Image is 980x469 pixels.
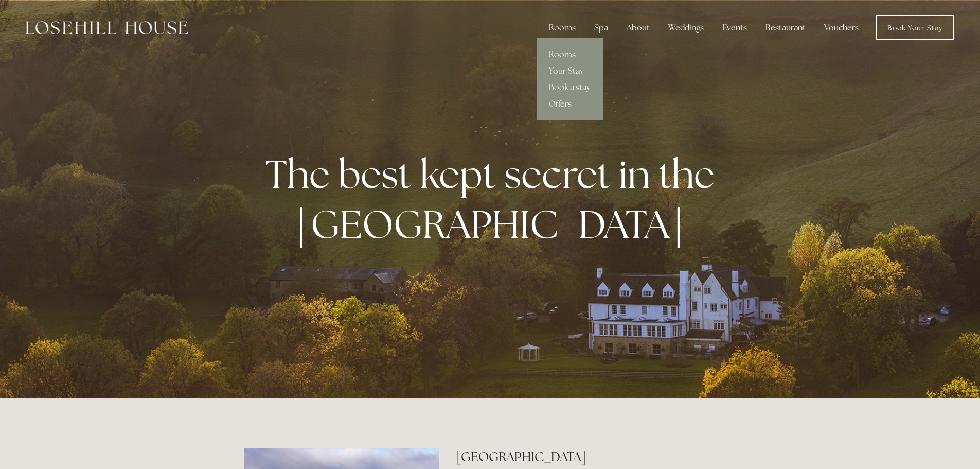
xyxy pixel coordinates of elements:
a: Book Your Stay [876,15,954,40]
div: Rooms [541,18,584,38]
div: Weddings [660,18,712,38]
div: About [618,18,658,38]
a: Offers [537,96,603,112]
a: Book a stay [537,79,603,96]
a: Your Stay [537,63,603,79]
div: Events [714,18,755,38]
strong: The best kept secret in the [GEOGRAPHIC_DATA] [265,149,723,250]
a: Vouchers [816,18,867,38]
div: Restaurant [757,18,814,38]
img: Losehill House [26,21,188,34]
a: Rooms [537,46,603,63]
h2: [GEOGRAPHIC_DATA] [456,448,736,466]
div: Spa [586,18,616,38]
